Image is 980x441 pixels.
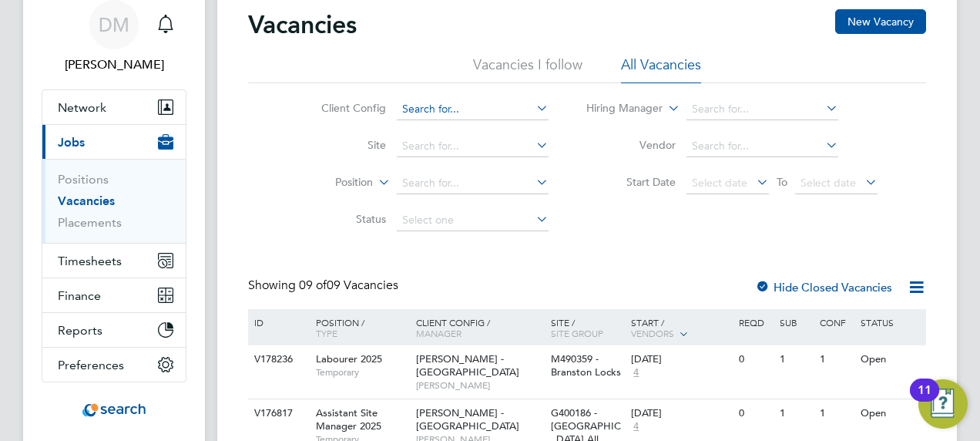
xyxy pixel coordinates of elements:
[250,399,304,428] div: V176817
[631,327,674,339] span: Vendors
[99,15,129,35] span: DM
[58,358,124,372] span: Preferences
[631,420,641,433] span: 4
[574,101,663,116] label: Hiring Manager
[42,348,186,382] button: Preferences
[58,100,106,115] span: Network
[735,399,775,428] div: 0
[397,210,549,231] input: Select one
[304,309,412,346] div: Position /
[58,172,109,187] a: Positions
[816,399,856,428] div: 1
[587,138,676,152] label: Vendor
[397,136,549,157] input: Search for...
[416,352,519,379] span: [PERSON_NAME] - [GEOGRAPHIC_DATA]
[627,309,735,348] div: Start /
[857,309,924,335] div: Status
[58,194,115,208] a: Vacancies
[42,313,186,347] button: Reports
[58,135,85,150] span: Jobs
[857,399,924,428] div: Open
[397,173,549,194] input: Search for...
[42,56,186,74] span: Dale Moffat
[621,56,701,83] li: All Vacancies
[735,345,775,374] div: 0
[248,278,401,294] div: Showing
[248,9,357,40] h2: Vacancies
[250,345,304,374] div: V178236
[416,327,461,339] span: Manager
[82,398,146,422] img: searchconsultancy-logo-retina.png
[416,379,543,392] span: [PERSON_NAME]
[58,215,122,230] a: Placements
[42,125,186,159] button: Jobs
[551,327,603,339] span: Site Group
[416,406,519,433] span: [PERSON_NAME] - [GEOGRAPHIC_DATA]
[250,309,304,335] div: ID
[816,345,856,374] div: 1
[816,309,856,335] div: Conf
[547,309,628,346] div: Site /
[918,390,931,410] div: 11
[776,345,816,374] div: 1
[42,244,186,278] button: Timesheets
[316,327,337,339] span: Type
[297,101,386,115] label: Client Config
[42,278,186,312] button: Finance
[397,99,549,120] input: Search for...
[692,176,747,190] span: Select date
[551,352,621,379] span: M490359 - Branston Locks
[42,90,186,124] button: Network
[686,99,838,120] input: Search for...
[755,280,892,295] label: Hide Closed Vacancies
[857,345,924,374] div: Open
[299,278,398,293] span: 09 Vacancies
[297,212,386,226] label: Status
[631,366,641,379] span: 4
[284,175,373,190] label: Position
[918,379,968,429] button: Open Resource Center, 11 new notifications
[316,406,381,433] span: Assistant Site Manager 2025
[631,353,731,366] div: [DATE]
[316,366,408,379] span: Temporary
[686,136,838,157] input: Search for...
[412,309,547,346] div: Client Config /
[299,278,327,293] span: 09 of
[800,176,856,190] span: Select date
[297,138,386,152] label: Site
[58,288,101,303] span: Finance
[587,175,676,189] label: Start Date
[42,398,186,422] a: Go to home page
[776,309,816,335] div: Sub
[835,9,926,34] button: New Vacancy
[58,254,122,268] span: Timesheets
[473,56,582,83] li: Vacancies I follow
[631,407,731,420] div: [DATE]
[776,399,816,428] div: 1
[772,172,792,192] span: To
[316,352,382,365] span: Labourer 2025
[42,159,186,243] div: Jobs
[58,323,102,338] span: Reports
[735,309,775,335] div: Reqd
